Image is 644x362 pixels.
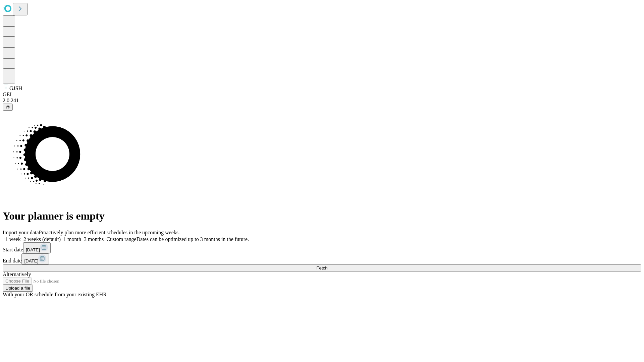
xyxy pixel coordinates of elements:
div: GEI [3,92,641,98]
button: Fetch [3,264,641,271]
button: @ [3,104,13,111]
div: 2.0.241 [3,98,641,104]
span: GJSH [9,85,22,91]
span: 1 week [5,236,21,242]
span: @ [5,105,10,110]
button: Upload a file [3,285,33,292]
span: [DATE] [24,258,38,263]
span: With your OR schedule from your existing EHR [3,292,107,297]
span: [DATE] [26,247,40,252]
span: Import your data [3,230,39,235]
div: End date [3,253,641,264]
button: [DATE] [21,253,49,264]
span: Proactively plan more efficient schedules in the upcoming weeks. [39,230,180,235]
span: Dates can be optimized up to 3 months in the future. [137,236,249,242]
span: 3 months [84,236,104,242]
h1: Your planner is empty [3,210,641,222]
button: [DATE] [23,242,51,253]
div: Start date [3,242,641,253]
span: Custom range [106,236,136,242]
span: 2 weeks (default) [23,236,61,242]
span: 1 month [63,236,81,242]
span: Alternatively [3,271,31,277]
span: Fetch [316,265,327,270]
